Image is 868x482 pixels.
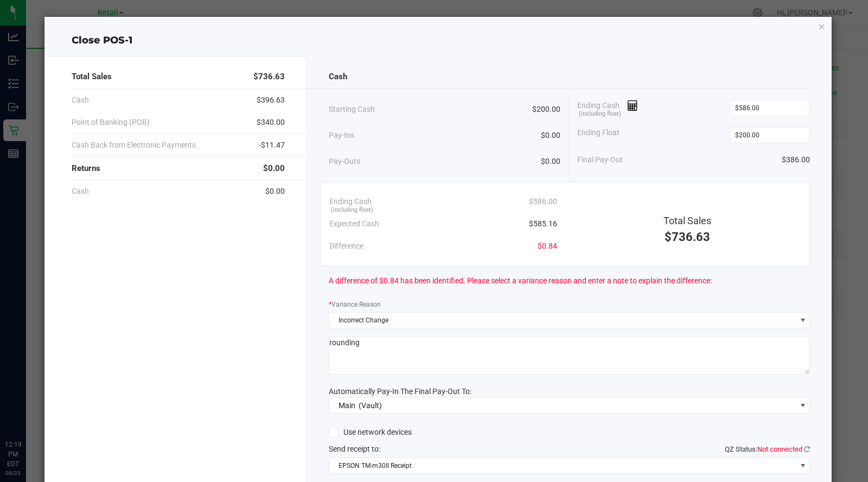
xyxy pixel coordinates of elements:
span: Cash [329,71,347,83]
span: Send receipt to: [329,445,380,453]
span: $0.00 [541,130,560,141]
span: Ending Float [577,127,620,143]
span: Final Pay-Out [577,154,623,166]
span: $585.16 [529,218,557,230]
span: $386.00 [782,154,810,166]
span: $340.00 [257,117,285,128]
span: Cash Back from Electronic Payments [72,139,196,151]
span: EPSON TM-m30II Receipt [329,458,796,473]
div: Close POS-1 [44,33,832,48]
span: A difference of $0.84 has been identified. Please select a variance reason and enter a note to ex... [329,275,712,287]
span: $0.00 [265,186,285,197]
span: -$11.47 [259,139,285,151]
span: Pay-Ins [329,130,354,141]
label: Use network devices [329,427,412,438]
span: Total Sales [72,71,112,83]
label: Variance Reason [329,300,381,309]
span: Cash [72,186,89,197]
span: $736.63 [253,71,285,83]
span: (including float) [331,206,373,215]
span: $0.00 [263,162,285,175]
span: Incorrect Change [329,313,796,328]
span: $396.63 [257,94,285,106]
span: Not connected [757,445,802,453]
span: Pay-Outs [329,156,360,167]
iframe: Resource center [11,395,43,428]
span: QZ Status: [725,445,810,453]
span: $200.00 [532,104,560,115]
span: Ending Cash [329,196,372,207]
span: Cash [72,94,89,106]
span: Difference [329,240,363,252]
span: $736.63 [665,230,710,244]
span: Point of Banking (POB) [72,117,150,128]
span: Total Sales [663,215,711,226]
span: (Vault) [359,401,382,410]
span: $0.84 [538,240,557,252]
span: Main [339,401,355,410]
span: Starting Cash [329,104,375,115]
span: Ending Cash [577,100,638,116]
span: $0.00 [541,156,560,167]
span: (including float) [579,110,621,119]
div: Returns [72,157,285,180]
span: Automatically Pay-In The Final Pay-Out To: [329,387,471,396]
span: $586.00 [529,196,557,207]
span: Expected Cash [329,218,379,230]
